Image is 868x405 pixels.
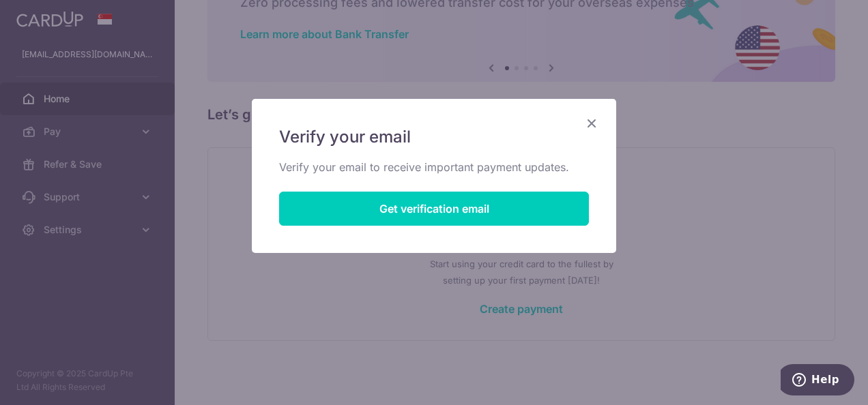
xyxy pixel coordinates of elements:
[279,126,411,148] span: Verify your email
[583,115,600,132] button: Close
[279,192,589,226] button: Get verification email
[781,364,854,398] iframe: Opens a widget where you can find more information
[279,159,589,175] p: Verify your email to receive important payment updates.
